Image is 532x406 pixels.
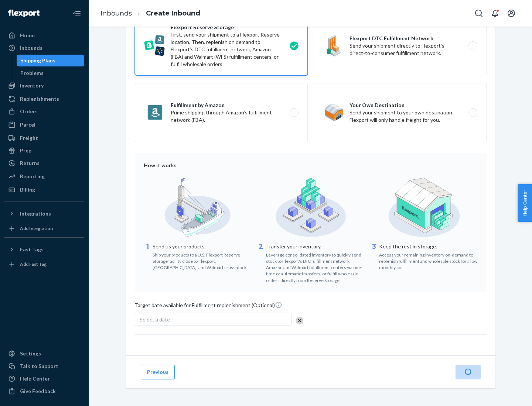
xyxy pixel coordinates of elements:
[140,316,170,323] span: Select a date
[4,360,84,372] a: Talk to Support
[20,362,58,370] div: Talk to Support
[20,121,35,128] div: Parcel
[20,261,47,267] div: Add Fast Tag
[4,132,84,144] a: Freight
[266,243,365,250] p: Transfer your inventory.
[4,93,84,105] a: Replenishments
[4,119,84,131] a: Parcel
[4,373,84,385] a: Help Center
[20,147,31,154] div: Prep
[144,162,478,169] div: How it works
[20,225,53,231] div: Add Integration
[20,246,44,253] div: Fast Tags
[488,6,502,21] button: Open notifications
[370,242,378,271] div: 3
[146,9,200,17] a: Create Inbound
[20,108,38,115] div: Orders
[4,30,84,41] a: Home
[456,365,481,379] button: Next
[17,55,85,66] a: Shipping Plans
[141,365,175,379] button: Previous
[8,10,40,17] img: Flexport logo
[135,301,282,312] span: Target date available for Fulfillment replenishment (Optional)
[20,375,50,382] div: Help Center
[379,250,478,271] div: Access your remaining inventory on-demand to replenish fulfillment and wholesale stock for a low ...
[4,145,84,156] a: Prep
[20,69,44,77] div: Problems
[4,258,84,270] a: Add Fast Tag
[4,385,84,397] button: Give Feedback
[4,80,84,92] a: Inventory
[20,159,40,167] div: Returns
[20,44,42,52] div: Inbounds
[20,186,35,193] div: Billing
[144,242,151,271] div: 1
[20,32,35,39] div: Home
[379,243,478,250] p: Keep the rest in storage.
[20,350,41,357] div: Settings
[4,106,84,117] a: Orders
[100,9,132,17] a: Inbounds
[4,184,84,196] a: Billing
[4,157,84,169] a: Returns
[471,6,486,21] button: Open Search Box
[153,243,251,250] p: Send us your products.
[20,57,55,64] div: Shipping Plans
[4,223,84,234] a: Add Integration
[4,171,84,182] a: Reporting
[4,208,84,220] button: Integrations
[69,6,84,21] button: Close Navigation
[20,210,51,217] div: Integrations
[20,388,56,395] div: Give Feedback
[4,244,84,255] button: Fast Tags
[20,95,59,103] div: Replenishments
[518,184,532,222] button: Help Center
[95,3,206,24] ol: breadcrumbs
[266,250,365,283] div: Leverage consolidated inventory to quickly send stock to Flexport's DTC fulfillment network, Amaz...
[20,134,38,142] div: Freight
[20,173,45,180] div: Reporting
[4,348,84,359] a: Settings
[504,6,519,21] button: Open account menu
[153,250,251,271] div: Ship your products to a U.S. Flexport Reserve Storage facility close to Flexport, [GEOGRAPHIC_DAT...
[20,82,44,89] div: Inventory
[4,42,84,54] a: Inbounds
[17,67,85,79] a: Problems
[257,242,265,283] div: 2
